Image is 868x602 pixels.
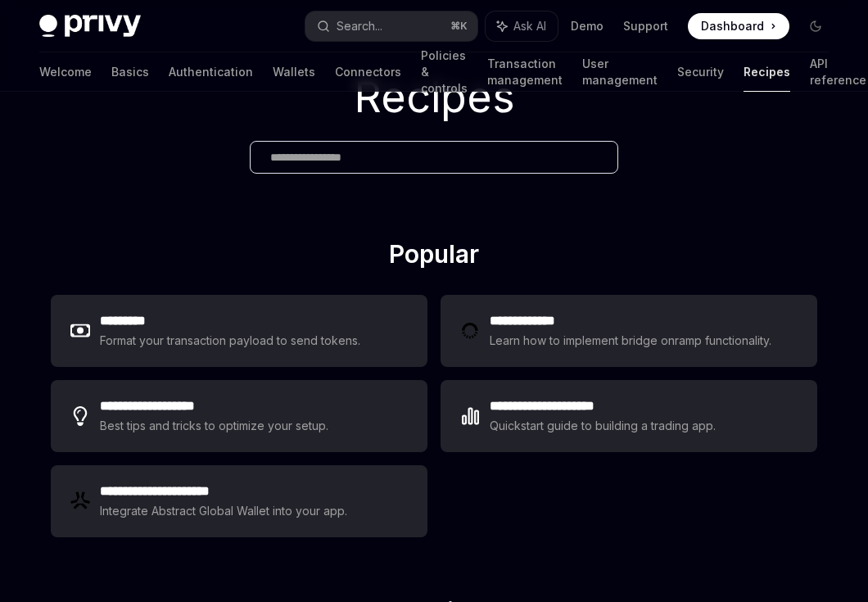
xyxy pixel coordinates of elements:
button: Toggle dark mode [802,13,829,39]
a: Recipes [744,52,790,92]
a: Connectors [335,52,401,92]
a: Authentication [169,52,253,92]
button: Search...⌘K [305,11,478,41]
img: dark logo [39,15,141,38]
a: Security [677,52,724,92]
span: ⌘ K [450,20,468,33]
div: Search... [337,16,382,36]
span: Ask AI [513,18,546,34]
a: Support [623,18,668,34]
div: Quickstart guide to building a trading app. [490,416,717,436]
a: Welcome [39,52,92,92]
a: Basics [111,52,149,92]
a: Demo [571,18,604,34]
a: API reference [810,52,866,92]
div: Format your transaction payload to send tokens. [100,331,361,351]
a: User management [582,52,658,92]
span: Dashboard [701,18,764,34]
div: Integrate Abstract Global Wallet into your app. [100,501,349,521]
a: Dashboard [688,13,789,39]
a: **** **** ***Learn how to implement bridge onramp functionality. [441,295,817,367]
h2: Popular [51,239,817,275]
button: Ask AI [486,11,558,41]
a: Transaction management [487,52,563,92]
div: Learn how to implement bridge onramp functionality. [490,331,776,351]
a: **** ****Format your transaction payload to send tokens. [51,295,427,367]
a: Policies & controls [421,52,468,92]
div: Best tips and tricks to optimize your setup. [100,416,331,436]
a: Wallets [273,52,315,92]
